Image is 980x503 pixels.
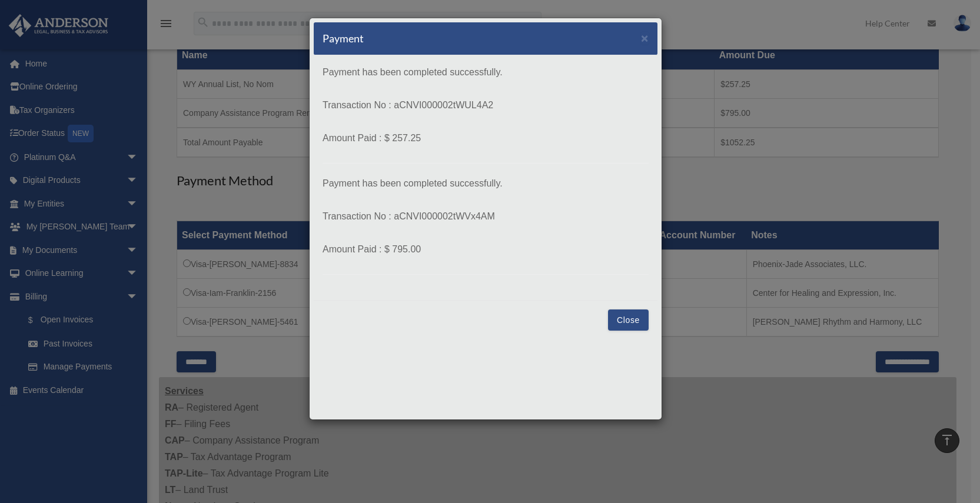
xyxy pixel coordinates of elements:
[323,175,649,192] p: Payment has been completed successfully.
[323,64,649,81] p: Payment has been completed successfully.
[641,31,649,45] span: ×
[323,97,649,114] p: Transaction No : aCNVI000002tWUL4A2
[323,208,649,225] p: Transaction No : aCNVI000002tWVx4AM
[641,32,649,44] button: Close
[323,130,649,146] p: Amount Paid : $ 257.25
[323,241,649,258] p: Amount Paid : $ 795.00
[323,31,364,46] h5: Payment
[608,309,649,331] button: Close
